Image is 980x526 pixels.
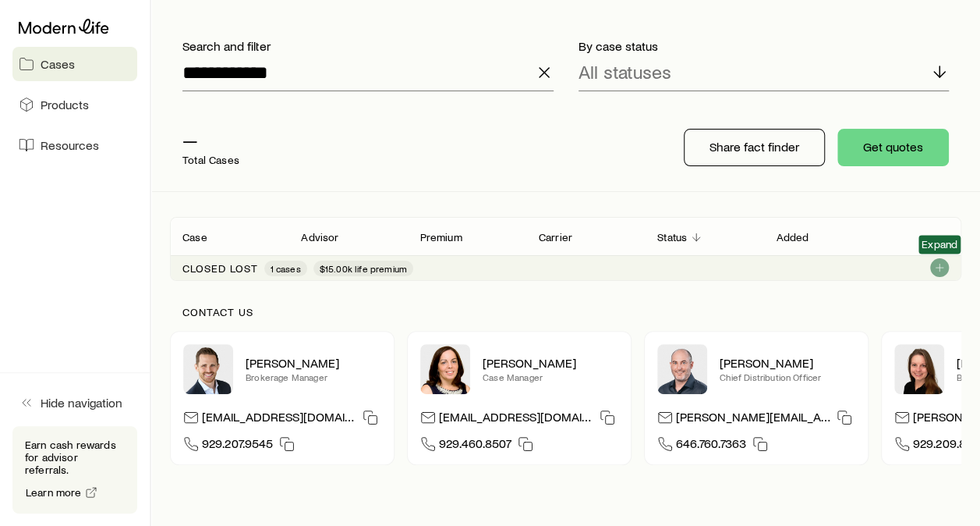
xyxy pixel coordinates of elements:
p: Carrier [539,231,572,243]
p: Earn cash rewards for advisor referrals. [25,439,125,476]
p: Advisor [301,231,338,243]
a: Products [12,87,137,122]
p: Search and filter [182,38,554,54]
p: [EMAIL_ADDRESS][DOMAIN_NAME] [202,409,356,430]
div: Earn cash rewards for advisor referrals.Learn more [12,426,137,514]
p: Case [182,231,207,243]
img: Heather McKee [420,344,470,394]
p: [PERSON_NAME] [720,355,855,371]
span: $15.00k life premium [320,262,407,275]
button: Get quotes [837,129,949,166]
p: [PERSON_NAME][EMAIL_ADDRESS][DOMAIN_NAME] [676,409,830,430]
p: [PERSON_NAME] [246,355,381,371]
span: 929.207.9545 [202,435,273,457]
a: Cases [12,47,137,81]
span: 929.460.8507 [439,435,511,457]
img: Nick Weiler [183,344,233,394]
img: Ellen Wall [894,344,944,394]
p: By case status [578,38,950,54]
span: Learn more [26,487,82,498]
button: Hide navigation [12,386,137,420]
p: Brokerage Manager [246,371,381,383]
p: Status [657,231,687,243]
p: Contact us [182,306,949,318]
span: 646.760.7363 [676,435,746,457]
p: Chief Distribution Officer [720,371,855,383]
div: Client cases [170,217,961,281]
a: Resources [12,128,137,162]
p: Total Cases [182,154,239,166]
p: Added [776,231,808,243]
p: [EMAIL_ADDRESS][DOMAIN_NAME] [439,409,593,430]
p: All statuses [578,61,671,83]
span: Cases [41,56,75,72]
img: Dan Pierson [657,344,707,394]
p: Closed lost [182,262,258,275]
span: Expand [922,238,957,251]
p: Premium [420,231,462,243]
span: Hide navigation [41,395,122,410]
p: Share fact finder [709,139,799,155]
button: Share fact finder [684,129,825,166]
span: Products [41,97,89,112]
p: [PERSON_NAME] [483,355,618,371]
p: Case Manager [483,371,618,383]
span: Resources [41,137,99,153]
p: — [182,129,239,151]
span: 1 cases [271,262,301,275]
